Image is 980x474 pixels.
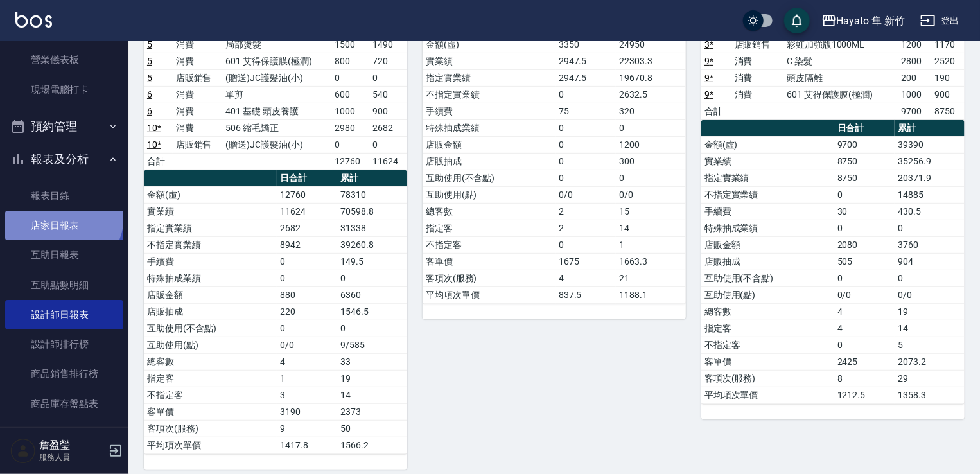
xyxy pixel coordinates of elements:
[147,89,152,100] a: 6
[701,120,965,404] table: a dense table
[277,270,338,286] td: 0
[5,300,123,329] a: 設計師日報表
[144,170,407,454] table: a dense table
[556,170,617,186] td: 0
[556,119,617,136] td: 0
[701,203,834,220] td: 手續費
[277,337,338,353] td: 0/0
[701,236,834,253] td: 店販金額
[144,403,277,420] td: 客單價
[222,36,331,53] td: 局部燙髮
[834,353,895,370] td: 2425
[556,36,617,53] td: 3350
[337,437,407,453] td: 1566.2
[144,420,277,437] td: 客項次(服務)
[144,153,173,170] td: 合計
[701,337,834,353] td: 不指定客
[173,69,223,86] td: 店販銷售
[895,153,965,170] td: 35256.9
[5,240,123,270] a: 互助日報表
[277,387,338,403] td: 3
[834,153,895,170] td: 8750
[895,387,965,403] td: 1358.3
[837,13,905,29] div: Hayato 隼 新竹
[277,403,338,420] td: 3190
[144,387,277,403] td: 不指定客
[701,353,834,370] td: 客單價
[173,53,223,69] td: 消費
[834,253,895,270] td: 505
[556,186,617,203] td: 0/0
[423,286,556,303] td: 平均項次單價
[895,286,965,303] td: 0/0
[337,170,407,187] th: 累計
[332,103,370,119] td: 1000
[5,329,123,359] a: 設計師排行榜
[277,186,338,203] td: 12760
[173,86,223,103] td: 消費
[423,136,556,153] td: 店販金額
[895,136,965,153] td: 39390
[369,53,407,69] td: 720
[144,320,277,337] td: 互助使用(不含點)
[5,270,123,300] a: 互助點數明細
[701,387,834,403] td: 平均項次單價
[834,270,895,286] td: 0
[616,270,686,286] td: 21
[816,8,910,34] button: Hayato 隼 新竹
[144,236,277,253] td: 不指定實業績
[784,8,810,33] button: save
[423,186,556,203] td: 互助使用(點)
[144,437,277,453] td: 平均項次單價
[10,438,36,464] img: Person
[616,69,686,86] td: 19670.8
[332,36,370,53] td: 1500
[337,236,407,253] td: 39260.8
[173,119,223,136] td: 消費
[5,389,123,419] a: 商品庫存盤點表
[931,53,965,69] td: 2520
[701,270,834,286] td: 互助使用(不含點)
[895,370,965,387] td: 29
[173,103,223,119] td: 消費
[895,120,965,137] th: 累計
[701,220,834,236] td: 特殊抽成業績
[5,143,123,176] button: 報表及分析
[337,303,407,320] td: 1546.5
[5,110,123,143] button: 預約管理
[332,119,370,136] td: 2980
[277,303,338,320] td: 220
[144,253,277,270] td: 手續費
[337,186,407,203] td: 78310
[616,119,686,136] td: 0
[895,170,965,186] td: 20371.9
[144,303,277,320] td: 店販抽成
[423,36,556,53] td: 金額(虛)
[144,286,277,303] td: 店販金額
[895,253,965,270] td: 904
[616,36,686,53] td: 24950
[337,337,407,353] td: 9/585
[701,153,834,170] td: 實業績
[337,353,407,370] td: 33
[556,270,617,286] td: 4
[144,220,277,236] td: 指定實業績
[556,286,617,303] td: 837.5
[332,86,370,103] td: 600
[337,286,407,303] td: 6360
[895,236,965,253] td: 3760
[556,236,617,253] td: 0
[423,69,556,86] td: 指定實業績
[783,53,898,69] td: C 染髮
[731,69,783,86] td: 消費
[337,420,407,437] td: 50
[701,253,834,270] td: 店販抽成
[144,370,277,387] td: 指定客
[895,270,965,286] td: 0
[556,53,617,69] td: 2947.5
[895,203,965,220] td: 430.5
[337,270,407,286] td: 0
[931,69,965,86] td: 190
[834,220,895,236] td: 0
[895,303,965,320] td: 19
